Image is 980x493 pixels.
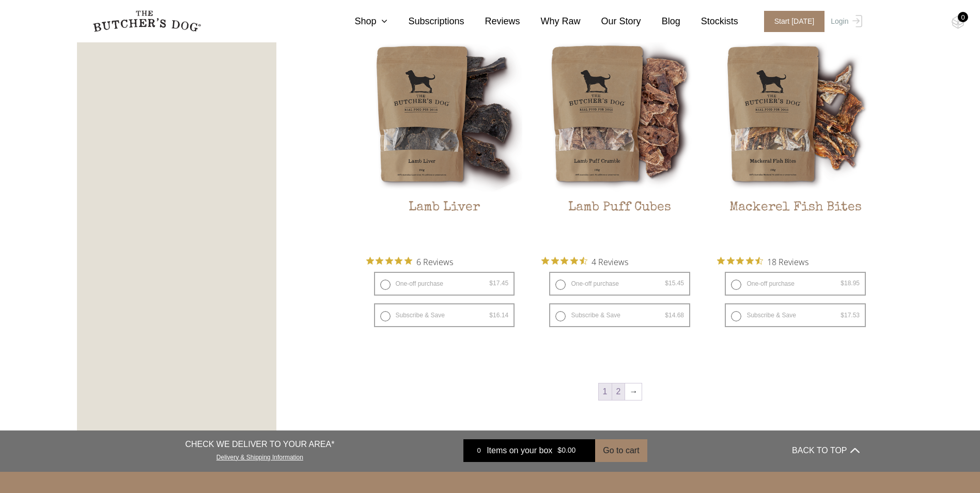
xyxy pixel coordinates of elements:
[185,438,334,451] p: CHECK WE DELIVER TO YOUR AREA*
[612,383,625,400] a: Page 2
[216,451,303,461] a: Delivery & Shipping Information
[717,35,874,249] a: Mackerel Fish BitesMackerel Fish Bites
[520,14,581,28] a: Why Raw
[464,14,520,28] a: Reviews
[595,439,647,462] button: Go to cart
[541,35,698,249] a: Lamb Puff CubesLamb Puff Cubes
[366,35,523,249] a: Lamb LiverLamb Liver
[541,254,628,269] button: Rated 4.5 out of 5 stars from 4 reviews. Jump to reviews.
[416,254,453,269] span: 6 Reviews
[489,312,508,319] bdi: 16.14
[767,254,808,269] span: 18 Reviews
[841,280,844,287] span: $
[489,312,493,319] span: $
[581,14,641,28] a: Our Story
[625,383,642,400] a: →
[665,312,684,319] bdi: 14.68
[792,438,859,463] button: BACK TO TOP
[366,35,523,192] img: Lamb Liver
[549,272,690,296] label: One-off purchase
[334,14,387,28] a: Shop
[952,16,965,29] img: TBD_Cart-Empty.png
[665,280,668,287] span: $
[549,303,690,327] label: Subscribe & Save
[489,280,493,287] span: $
[641,14,680,28] a: Blog
[958,12,968,22] div: 0
[717,200,874,249] h2: Mackerel Fish Bites
[680,14,738,28] a: Stockists
[841,280,860,287] bdi: 18.95
[557,446,575,454] bdi: 0.00
[557,446,562,454] span: $
[489,280,508,287] bdi: 17.45
[463,439,595,462] a: 0 Items on your box $0.00
[764,11,825,32] span: Start [DATE]
[665,280,684,287] bdi: 15.45
[841,312,860,319] bdi: 17.53
[717,35,874,192] img: Mackerel Fish Bites
[471,445,487,456] div: 0
[387,14,464,28] a: Subscriptions
[828,11,862,32] a: Login
[754,11,829,32] a: Start [DATE]
[665,312,668,319] span: $
[725,303,866,327] label: Subscribe & Save
[725,272,866,296] label: One-off purchase
[487,444,552,457] span: Items on your box
[366,254,453,269] button: Rated 5 out of 5 stars from 6 reviews. Jump to reviews.
[599,383,612,400] span: Page 1
[592,254,628,269] span: 4 Reviews
[374,272,515,296] label: One-off purchase
[366,200,523,249] h2: Lamb Liver
[841,312,844,319] span: $
[717,254,808,269] button: Rated 4.7 out of 5 stars from 18 reviews. Jump to reviews.
[541,200,698,249] h2: Lamb Puff Cubes
[374,303,515,327] label: Subscribe & Save
[541,35,698,192] img: Lamb Puff Cubes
